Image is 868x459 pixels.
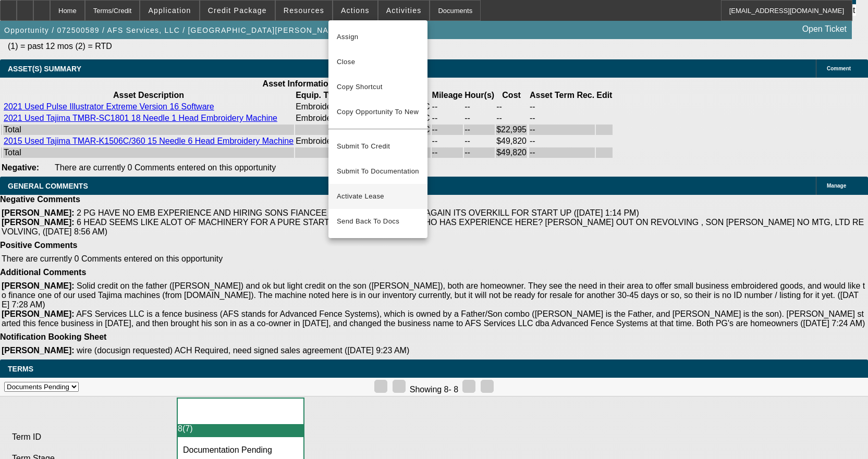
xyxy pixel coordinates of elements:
span: Send Back To Docs [337,215,419,228]
span: Copy Shortcut [337,81,419,93]
span: Activate Lease [337,190,419,203]
span: Copy Opportunity To New [337,108,419,116]
span: Close [337,56,419,68]
span: Assign [337,31,419,43]
span: Submit To Documentation [337,165,419,178]
span: Submit To Credit [337,140,419,153]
